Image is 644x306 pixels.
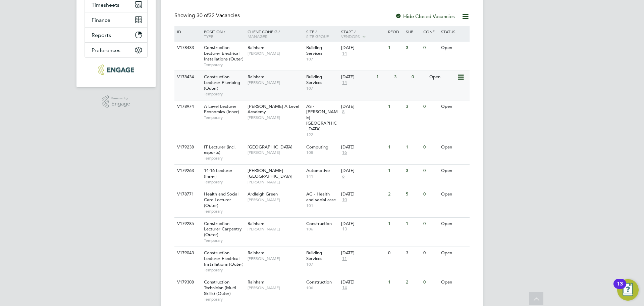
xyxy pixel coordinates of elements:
span: Manager [248,34,267,39]
div: Open [439,247,469,259]
span: Rainham [248,45,264,50]
span: Temporary [204,115,244,120]
div: Showing [174,12,241,19]
span: Powered by [111,95,130,101]
div: Sub [404,26,422,37]
div: 0 [422,165,439,177]
span: Type [204,34,213,39]
span: 14 [341,51,348,56]
span: 14 [341,80,348,86]
span: Site Group [306,34,329,39]
span: Ardleigh Green [248,191,278,197]
span: 106 [306,285,338,291]
span: Preferences [92,47,120,53]
div: Site / [305,26,340,42]
div: V178434 [175,71,199,83]
div: V179043 [175,247,199,259]
span: 16 [341,150,348,156]
div: [DATE] [341,191,385,197]
span: 122 [306,132,338,137]
span: Temporary [204,179,244,185]
div: 13 [617,284,623,293]
div: 1 [386,100,404,113]
span: 11 [341,256,348,262]
span: Construction Lecturer Plumbing (Outer) [204,74,240,91]
span: 107 [306,56,338,62]
span: Automotive [306,168,330,173]
span: 141 [306,174,338,179]
div: 1 [386,141,404,154]
div: 2 [404,276,422,289]
div: Client Config / [246,26,305,42]
div: 1 [404,141,422,154]
span: [PERSON_NAME] [248,285,303,291]
div: Conf [422,26,439,37]
div: 0 [410,71,427,83]
div: [DATE] [341,74,373,80]
img: huntereducation-logo-retina.png [98,64,134,75]
span: Temporary [204,91,244,97]
div: Start / [339,26,386,43]
div: 3 [404,165,422,177]
div: 0 [422,188,439,201]
span: [PERSON_NAME] [248,256,303,261]
div: V178974 [175,100,199,113]
div: Open [439,188,469,201]
span: Construction Lecturer Electrical Installations (Outer) [204,45,244,62]
span: AG - Health and social care [306,191,336,203]
div: Open [439,100,469,113]
div: 0 [422,42,439,54]
div: Reqd [386,26,404,37]
span: A Level Lecturer Economics (Inner) [204,103,239,115]
a: Go to home page [85,64,148,75]
div: 0 [422,141,439,154]
div: Status [439,26,469,37]
span: Building Services [306,45,322,56]
div: 1 [386,218,404,230]
span: Building Services [306,250,322,261]
span: Temporary [204,209,244,214]
div: [DATE] [341,144,385,150]
span: Temporary [204,297,244,302]
div: 0 [422,276,439,289]
span: 14 [341,285,348,291]
span: 32 Vacancies [197,12,240,19]
span: Rainham [248,221,264,226]
div: 1 [386,165,404,177]
div: V179285 [175,218,199,230]
span: Construction Technician (Multi Skills) (Outer) [204,279,236,296]
div: Open [439,42,469,54]
span: 8 [341,109,345,115]
span: Engage [111,101,130,107]
div: [DATE] [341,45,385,51]
div: [DATE] [341,250,385,256]
span: 106 [306,226,338,232]
span: Construction Lecturer Carpentry (Outer) [204,221,242,238]
span: [GEOGRAPHIC_DATA] [248,144,292,150]
div: ID [175,26,199,37]
div: V179308 [175,276,199,289]
span: Finance [92,17,110,23]
span: Construction [306,279,332,285]
div: 3 [404,247,422,259]
div: 5 [404,188,422,201]
span: 107 [306,262,338,267]
div: V178771 [175,188,199,201]
span: AS - [PERSON_NAME][GEOGRAPHIC_DATA] [306,103,338,132]
span: Temporary [204,156,244,161]
div: 1 [386,276,404,289]
div: 0 [422,247,439,259]
button: Finance [85,12,147,27]
span: Temporary [204,62,244,68]
label: Hide Closed Vacancies [395,13,455,19]
span: Rainham [248,250,264,256]
span: [PERSON_NAME] [248,150,303,155]
div: Open [439,165,469,177]
button: Open Resource Center, 13 new notifications [617,279,639,301]
span: 101 [306,203,338,208]
div: 1 [386,42,404,54]
span: 14-16 Lecturer (Inner) [204,168,232,179]
span: [PERSON_NAME] [248,115,303,120]
span: Rainham [248,74,264,80]
span: Construction [306,221,332,226]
